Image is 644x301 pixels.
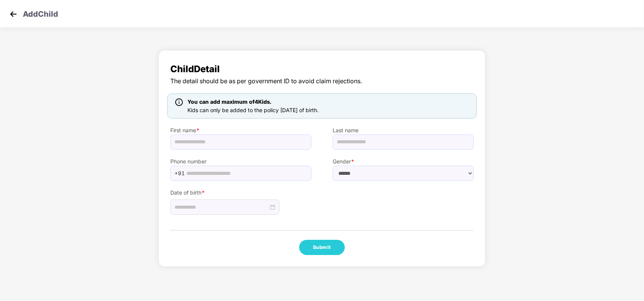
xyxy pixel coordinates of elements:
[174,168,185,179] span: +91
[23,8,58,17] p: Add Child
[8,8,19,20] img: svg+xml;base64,PHN2ZyB4bWxucz0iaHR0cDovL3d3dy53My5vcmcvMjAwMC9zdmciIHdpZHRoPSIzMCIgaGVpZ2h0PSIzMC...
[170,126,311,135] label: First name
[170,62,474,76] span: Child Detail
[175,98,183,106] img: icon
[187,107,319,113] span: Kids can only be added to the policy [DATE] of birth.
[170,189,311,197] label: Date of birth
[333,126,474,135] label: Last name
[299,240,345,255] button: Submit
[170,76,474,86] span: The detail should be as per government ID to avoid claim rejections.
[187,98,271,105] span: You can add maximum of 4 Kids.
[170,157,311,166] label: Phone number
[333,157,474,166] label: Gender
